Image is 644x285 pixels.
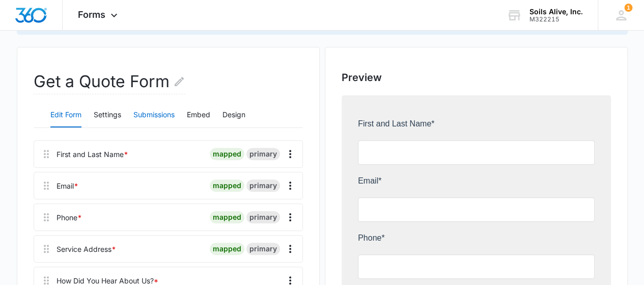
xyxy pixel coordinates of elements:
[222,103,245,127] button: Design
[282,209,298,225] button: Overflow Menu
[57,149,128,160] div: First and Last Name
[246,211,280,223] div: primary
[187,103,210,127] button: Embed
[57,180,78,191] div: Email
[529,16,583,23] div: account id
[34,69,185,94] h2: Get a Quote Form
[210,243,244,255] div: mapped
[126,255,237,279] input: State
[342,70,611,85] h2: Preview
[246,148,280,160] div: primary
[50,103,81,127] button: Edit Form
[282,177,298,194] button: Overflow Menu
[282,146,298,162] button: Overflow Menu
[624,4,632,12] div: notifications count
[210,211,244,223] div: mapped
[246,179,280,192] div: primary
[133,103,175,127] button: Submissions
[94,103,121,127] button: Settings
[624,4,632,12] span: 1
[210,179,244,192] div: mapped
[173,69,185,94] button: Edit Form Name
[57,212,82,223] div: Phone
[246,243,280,255] div: primary
[210,148,244,160] div: mapped
[529,8,583,16] div: account name
[57,244,116,254] div: Service Address
[78,9,105,20] span: Forms
[282,241,298,257] button: Overflow Menu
